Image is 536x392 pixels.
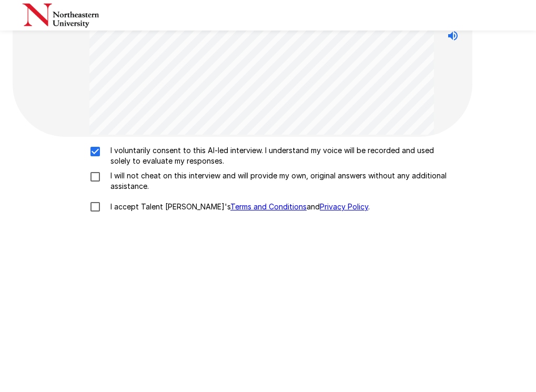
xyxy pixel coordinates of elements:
[106,145,452,166] p: I voluntarily consent to this AI-led interview. I understand my voice will be recorded and used s...
[106,170,452,192] p: I will not cheat on this interview and will provide my own, original answers without any addition...
[442,25,463,46] button: Stop reading questions aloud
[106,202,370,212] p: I accept Talent [PERSON_NAME]'s and .
[230,202,307,211] a: Terms and Conditions
[320,202,368,211] a: Privacy Policy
